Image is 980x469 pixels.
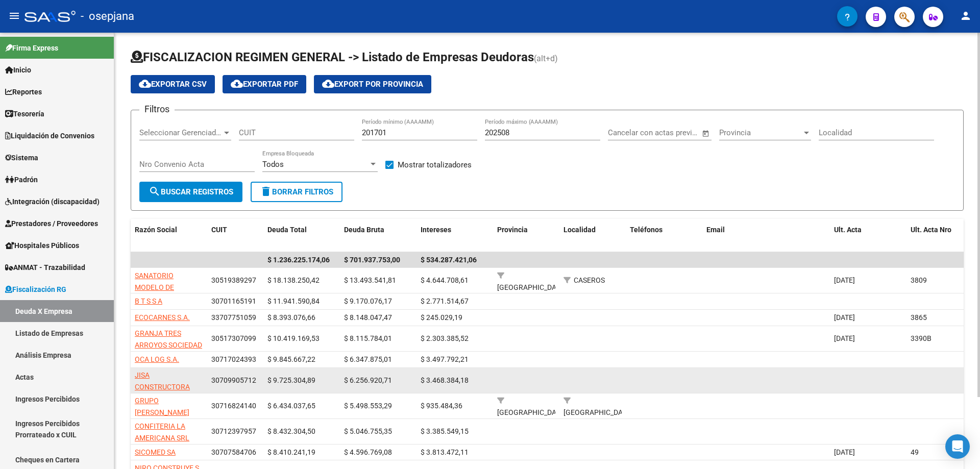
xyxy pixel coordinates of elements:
[344,334,392,342] span: $ 8.115.784,01
[5,174,38,185] span: Padrón
[139,80,207,89] span: Exportar CSV
[574,276,605,284] span: CASEROS
[421,334,469,342] span: $ 2.303.385,52
[139,128,222,137] span: Seleccionar Gerenciador
[135,371,201,414] span: JISA CONSTRUCTORA EMPRENDIMIENTOS INMOBILIARIOS SRL
[421,226,451,234] span: Intereses
[563,408,632,428] span: [GEOGRAPHIC_DATA] SUR
[135,355,179,363] span: OCA LOG S.A.
[911,334,932,342] span: 3390B
[344,448,392,456] span: $ 4.596.769,08
[260,187,333,196] span: Borrar Filtros
[834,313,855,322] span: [DATE]
[135,297,162,305] span: B T S S A
[267,334,320,342] span: $ 10.419.169,53
[960,10,972,22] mat-icon: person
[421,297,469,305] span: $ 2.771.514,67
[493,219,559,253] datatable-header-cell: Provincia
[135,271,178,303] span: SANATORIO MODELO DE CASEROS S A
[563,226,596,234] span: Localidad
[834,226,862,234] span: Ult. Acta
[534,54,558,63] span: (alt+d)
[211,448,256,456] span: 30707584706
[267,297,320,305] span: $ 11.941.590,84
[139,182,242,202] button: Buscar Registros
[260,185,272,198] mat-icon: delete
[344,427,392,435] span: $ 5.046.755,35
[131,75,215,93] button: Exportar CSV
[149,187,233,196] span: Buscar Registros
[630,226,663,234] span: Teléfonos
[421,402,462,410] span: $ 935.484,36
[131,50,534,64] span: FISCALIZACION REGIMEN GENERAL -> Listado de Empresas Deudoras
[251,182,342,202] button: Borrar Filtros
[211,427,256,435] span: 30712397957
[135,422,189,442] span: CONFITERIA LA AMERICANA SRL
[211,376,256,384] span: 30709905712
[5,196,100,207] span: Integración (discapacidad)
[344,355,392,363] span: $ 6.347.875,01
[340,219,416,253] datatable-header-cell: Deuda Bruta
[421,256,477,264] span: $ 534.287.421,06
[911,276,927,284] span: 3809
[262,160,284,169] span: Todos
[421,427,469,435] span: $ 3.385.549,15
[211,276,256,284] span: 30519389297
[211,297,256,305] span: 30701165191
[139,78,151,90] mat-icon: cloud_download
[5,64,31,76] span: Inicio
[421,355,469,363] span: $ 3.497.792,21
[834,334,855,342] span: [DATE]
[5,218,98,229] span: Prestadores / Proveedores
[5,130,94,141] span: Liquidación de Convenios
[231,78,243,90] mat-icon: cloud_download
[911,226,951,234] span: Ult. Acta Nro
[421,448,469,456] span: $ 3.813.472,11
[911,448,919,456] span: 49
[5,240,79,251] span: Hospitales Públicos
[421,376,469,384] span: $ 3.468.384,18
[211,313,256,322] span: 33707751059
[719,128,802,137] span: Provincia
[706,226,725,234] span: Email
[135,226,177,234] span: Razón Social
[421,313,462,322] span: $ 245.029,19
[207,219,263,253] datatable-header-cell: CUIT
[135,448,176,456] span: SICOMED SA
[5,42,58,54] span: Firma Express
[344,256,400,264] span: $ 701.937.753,00
[344,376,392,384] span: $ 6.256.920,71
[497,283,566,291] span: [GEOGRAPHIC_DATA]
[322,80,423,89] span: Export por Provincia
[322,78,334,90] mat-icon: cloud_download
[263,219,340,253] datatable-header-cell: Deuda Total
[135,397,204,439] span: GRUPO [PERSON_NAME] [GEOGRAPHIC_DATA] SA
[135,313,190,322] span: ECOCARNES S.A.
[344,226,384,234] span: Deuda Bruta
[398,159,472,171] span: Mostrar totalizadores
[211,334,256,342] span: 30517307099
[559,219,626,253] datatable-header-cell: Localidad
[267,448,315,456] span: $ 8.410.241,19
[149,185,161,198] mat-icon: search
[421,276,469,284] span: $ 4.644.708,61
[700,128,712,139] button: Open calendar
[5,152,38,163] span: Sistema
[267,402,315,410] span: $ 6.434.037,65
[5,108,44,119] span: Tesorería
[223,75,306,93] button: Exportar PDF
[267,355,315,363] span: $ 9.845.667,22
[211,355,256,363] span: 30717024393
[139,102,175,116] h3: Filtros
[911,313,927,322] span: 3865
[834,448,855,456] span: [DATE]
[5,284,66,295] span: Fiscalización RG
[344,297,392,305] span: $ 9.170.076,17
[211,402,256,410] span: 30716824140
[267,427,315,435] span: $ 8.432.304,50
[267,226,307,234] span: Deuda Total
[81,5,134,28] span: - osepjana
[267,256,330,264] span: $ 1.236.225.174,06
[626,219,702,253] datatable-header-cell: Teléfonos
[497,226,528,234] span: Provincia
